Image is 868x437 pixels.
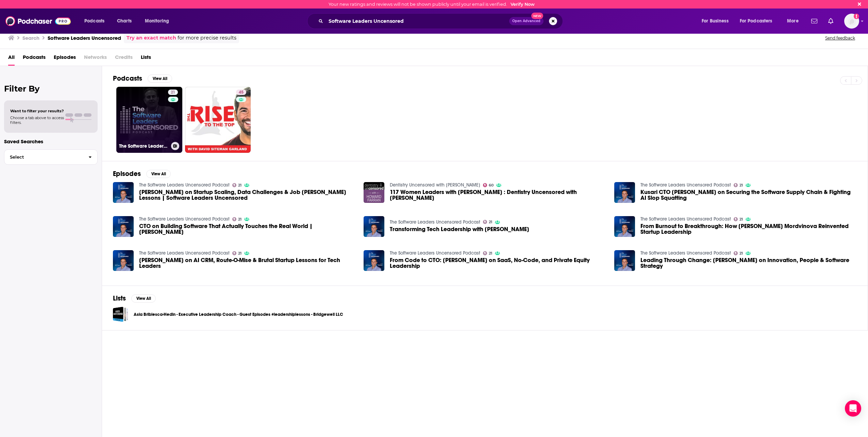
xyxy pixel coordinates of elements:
a: The Software Leaders Uncensored Podcast [390,219,480,225]
h3: The Software Leaders Uncensored Podcast [119,143,168,149]
img: CTO on Building Software That Actually Touches the Real World | Kumar Srivastava [113,216,134,237]
div: Search podcasts, credits, & more... [314,13,569,29]
span: More [787,16,799,26]
span: 21 [739,218,743,221]
img: Podchaser - Follow, Share and Rate Podcasts [5,15,71,28]
a: The Software Leaders Uncensored Podcast [640,250,731,256]
img: Rick Schott on AI CRM, Route-O-Mise & Brutal Startup Lessons for Tech Leaders [113,250,134,271]
a: The Software Leaders Uncensored Podcast [139,182,230,188]
span: 21 [489,221,492,224]
img: 117 Women Leaders with Gina Dorfman : Dentistry Uncensored with Howard Farran [364,182,384,203]
span: From Burnout to Breakthrough: How [PERSON_NAME] Mordvinova Reinvented Startup Leadership [640,223,857,235]
img: Jason Tesser on Startup Scaling, Data Challenges & Job Hunt Lessons | Software Leaders Uncensored [113,182,134,203]
div: Open Intercom Messenger [845,400,861,417]
button: open menu [80,16,113,27]
h2: Lists [113,294,126,303]
img: Transforming Tech Leadership with John Mann [364,216,384,237]
h2: Episodes [113,169,141,178]
a: 45 [236,90,246,95]
a: CTO on Building Software That Actually Touches the Real World | Kumar Srivastava [139,223,355,235]
span: Networks [84,52,107,66]
div: Your new ratings and reviews will not be shown publicly until your email is verified. [329,2,535,7]
a: 21 [232,217,242,221]
a: Show notifications dropdown [808,15,820,27]
span: Episodes [54,52,76,66]
a: The Software Leaders Uncensored Podcast [640,216,731,222]
button: Send feedback [823,35,857,41]
a: 21 [168,90,178,95]
span: Open Advanced [512,19,540,23]
button: open menu [782,16,807,27]
span: CTO on Building Software That Actually Touches the Real World | [PERSON_NAME] [139,223,355,235]
button: open menu [735,16,782,27]
a: The Software Leaders Uncensored Podcast [640,182,731,188]
button: View All [146,170,171,178]
a: 60 [483,183,494,187]
a: EpisodesView All [113,169,171,178]
a: The Software Leaders Uncensored Podcast [390,250,480,256]
a: Asia Bribiesca-Hedin - Executive Leadership Coach - Guest Episodes #leadershiplessons - Bridgewel... [113,307,128,322]
button: open menu [140,16,178,27]
a: All [8,52,15,66]
a: 21The Software Leaders Uncensored Podcast [116,87,182,153]
img: From Burnout to Breakthrough: How Lena Skilarova Mordvinova Reinvented Startup Leadership [614,216,635,237]
a: 21 [232,183,242,187]
a: 117 Women Leaders with Gina Dorfman : Dentistry Uncensored with Howard Farran [390,189,606,201]
img: User Profile [844,14,859,29]
a: 21 [734,217,743,221]
a: The Software Leaders Uncensored Podcast [139,216,230,222]
button: open menu [697,16,737,27]
span: Kusari CTO [PERSON_NAME] on Securing the Software Supply Chain & Fighting AI Slop Squatting [640,189,857,201]
a: Rick Schott on AI CRM, Route-O-Mise & Brutal Startup Lessons for Tech Leaders [139,257,355,269]
span: Want to filter your results? [10,109,64,113]
a: From Burnout to Breakthrough: How Lena Skilarova Mordvinova Reinvented Startup Leadership [640,223,857,235]
a: 21 [483,251,493,255]
span: 21 [171,89,175,96]
a: Verify Now [511,2,535,7]
a: 21 [734,251,743,255]
span: Credits [115,52,133,66]
a: Transforming Tech Leadership with John Mann [390,226,529,232]
span: From Code to CTO: [PERSON_NAME] on SaaS, No-Code, and Private Equity Leadership [390,257,606,269]
a: PodcastsView All [113,74,172,83]
span: 21 [238,184,241,187]
span: 60 [489,184,494,187]
span: Lists [141,52,151,66]
span: [PERSON_NAME] on Startup Scaling, Data Challenges & Job [PERSON_NAME] Lessons | Software Leaders ... [139,189,355,201]
h2: Podcasts [113,74,142,83]
a: Asia Bribiesca-Hedin - Executive Leadership Coach - Guest Episodes #leadershiplessons - Bridgewel... [134,311,343,318]
button: Open AdvancedNew [509,17,544,25]
span: Monitoring [145,16,169,26]
a: 21 [734,183,743,187]
span: Transforming Tech Leadership with [PERSON_NAME] [390,226,529,232]
span: 117 Women Leaders with [PERSON_NAME] : Dentistry Uncensored with [PERSON_NAME] [390,189,606,201]
a: 21 [483,220,493,224]
a: Leading Through Change: Mark Losey on Innovation, People & Software Strategy [614,250,635,271]
span: New [531,13,544,19]
h2: Filter By [4,84,98,94]
a: Leading Through Change: Mark Losey on Innovation, People & Software Strategy [640,257,857,269]
span: 21 [238,252,241,255]
a: From Code to CTO: Jason Gilmore on SaaS, No-Code, and Private Equity Leadership [390,257,606,269]
a: Kusari CTO Michael Lieberman on Securing the Software Supply Chain & Fighting AI Slop Squatting [640,189,857,201]
span: [PERSON_NAME] on AI CRM, Route-O-Mise & Brutal Startup Lessons for Tech Leaders [139,257,355,269]
input: Search podcasts, credits, & more... [326,16,509,27]
a: Show notifications dropdown [825,15,836,27]
button: View All [148,75,172,83]
h3: Software Leaders Uncensored [48,35,121,41]
span: Podcasts [84,16,104,26]
span: Choose a tab above to access filters. [10,115,64,125]
button: Show profile menu [844,14,859,29]
span: 21 [739,184,743,187]
a: The Software Leaders Uncensored Podcast [139,250,230,256]
a: From Code to CTO: Jason Gilmore on SaaS, No-Code, and Private Equity Leadership [364,250,384,271]
a: 21 [232,251,242,255]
